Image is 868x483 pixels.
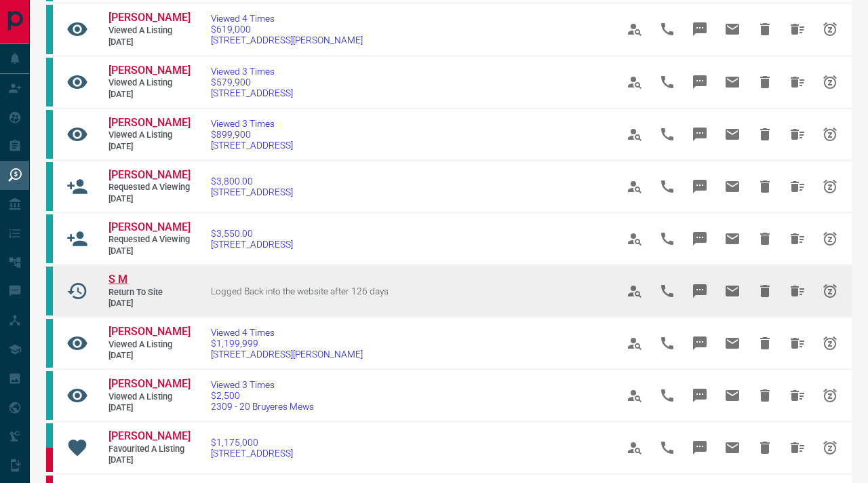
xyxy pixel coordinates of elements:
a: [PERSON_NAME] [108,64,190,78]
span: Viewed 4 Times [211,327,363,338]
div: condos.ca [46,423,53,448]
span: [PERSON_NAME] [108,429,191,442]
span: [DATE] [108,298,190,309]
span: [STREET_ADDRESS] [211,88,293,98]
span: 2309 - 20 Bruyeres Mews [211,401,314,412]
span: Hide [749,118,781,151]
span: Requested a Viewing [108,182,190,193]
span: Call [651,170,684,203]
span: Hide [749,275,781,307]
span: Hide [749,170,781,203]
span: Email [716,275,749,307]
span: Hide All from Nathasha Nguyen [781,327,814,360]
span: Email [716,327,749,360]
span: [PERSON_NAME] [108,11,191,24]
div: condos.ca [46,5,53,54]
span: Message [684,275,716,307]
a: $1,175,000[STREET_ADDRESS] [211,437,293,459]
span: [DATE] [108,246,190,257]
span: View Profile [618,327,651,360]
span: View Profile [618,275,651,307]
span: Viewed a Listing [108,130,190,141]
a: [PERSON_NAME] [108,325,190,339]
span: [DATE] [108,37,190,48]
span: Email [716,379,749,412]
span: [PERSON_NAME] [108,377,191,390]
span: Snooze [814,275,846,307]
span: Hide All from Bruno Barbosa [781,379,814,412]
span: Snooze [814,118,846,151]
span: [PERSON_NAME] [108,168,191,181]
span: Message [684,327,716,360]
span: Viewed 3 Times [211,66,293,77]
span: Email [716,13,749,45]
span: Call [651,379,684,412]
span: Viewed a Listing [108,25,190,37]
span: Snooze [814,170,846,203]
span: Viewed a Listing [108,77,190,89]
span: Hide [749,379,781,412]
span: Hide All from Dylan Gray [781,431,814,464]
span: [STREET_ADDRESS] [211,140,293,151]
span: View Profile [618,170,651,203]
span: Email [716,170,749,203]
span: $3,800.00 [211,176,293,187]
span: [STREET_ADDRESS][PERSON_NAME] [211,349,363,360]
span: $899,900 [211,129,293,140]
a: S M [108,273,190,287]
span: $3,550.00 [211,228,293,239]
span: View Profile [618,118,651,151]
span: Hide [749,327,781,360]
span: Hide All from Allan Oliver [781,170,814,203]
a: $3,800.00[STREET_ADDRESS] [211,176,293,197]
div: condos.ca [46,371,53,420]
span: Email [716,118,749,151]
span: Call [651,275,684,307]
span: View Profile [618,431,651,464]
a: [PERSON_NAME] [108,377,190,391]
span: Viewed a Listing [108,391,190,403]
span: Hide [749,13,781,45]
span: Snooze [814,379,846,412]
div: property.ca [46,448,53,472]
span: Viewed 4 Times [211,13,363,24]
span: View Profile [618,379,651,412]
div: condos.ca [46,110,53,159]
span: [DATE] [108,89,190,100]
a: Viewed 3 Times$2,5002309 - 20 Bruyeres Mews [211,379,314,412]
span: [DATE] [108,455,190,466]
span: Requested a Viewing [108,234,190,246]
span: Hide All from Davlat Amonov [781,118,814,151]
div: condos.ca [46,162,53,211]
span: Call [651,118,684,151]
span: Email [716,431,749,464]
span: $2,500 [211,390,314,401]
span: [DATE] [108,350,190,362]
span: $579,900 [211,77,293,88]
span: $1,175,000 [211,437,293,448]
div: condos.ca [46,267,53,315]
span: Call [651,13,684,45]
span: Snooze [814,66,846,98]
span: Hide All from Davlat Amonov [781,13,814,45]
div: condos.ca [46,319,53,368]
span: Email [716,223,749,255]
span: $619,000 [211,24,363,35]
a: [PERSON_NAME] [108,11,190,25]
span: Snooze [814,431,846,464]
span: [STREET_ADDRESS] [211,239,293,250]
span: Hide All from Allan Oliver [781,223,814,255]
span: Message [684,379,716,412]
span: Viewed a Listing [108,339,190,351]
span: View Profile [618,13,651,45]
span: Call [651,327,684,360]
a: [PERSON_NAME] [108,220,190,235]
span: [DATE] [108,402,190,414]
span: Message [684,13,716,45]
span: Message [684,66,716,98]
span: Hide [749,66,781,98]
span: [DATE] [108,193,190,205]
span: [PERSON_NAME] [108,64,191,77]
span: Snooze [814,327,846,360]
span: Call [651,223,684,255]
